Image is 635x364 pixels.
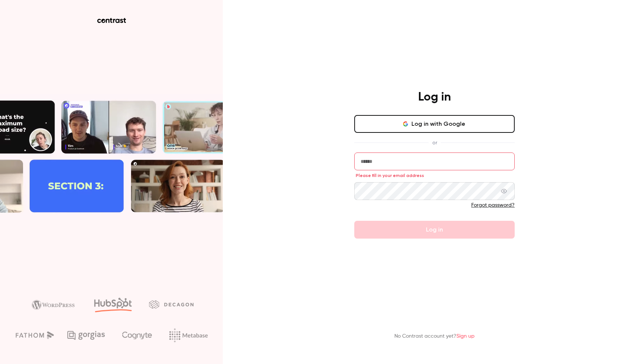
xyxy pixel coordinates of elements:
span: or [429,139,441,147]
span: Please fill in your email address [356,173,424,178]
img: decagon [149,300,193,308]
button: Log in with Google [354,115,515,133]
h4: Log in [418,90,451,105]
a: Forgot password? [471,203,515,208]
p: No Contrast account yet? [394,332,475,340]
a: Sign up [456,334,475,339]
